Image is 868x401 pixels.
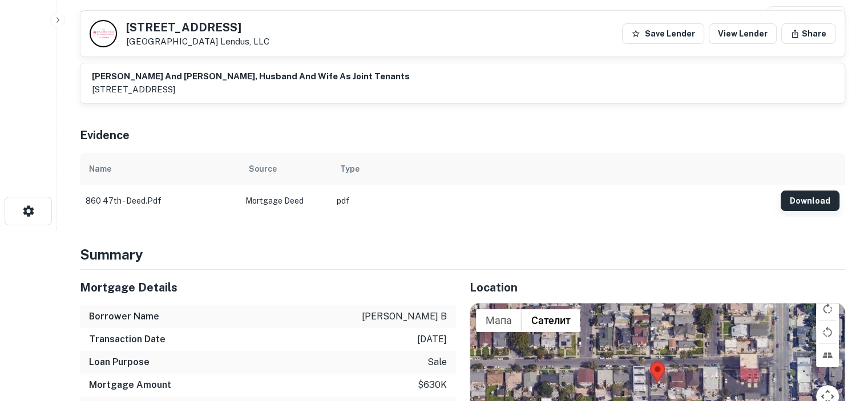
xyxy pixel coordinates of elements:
[331,153,775,185] th: Type
[89,333,165,346] h6: Transaction Date
[80,244,845,265] h4: Summary
[126,22,269,33] h5: [STREET_ADDRESS]
[80,185,240,217] td: 860 47th - deed.pdf
[249,162,277,176] div: Source
[816,297,839,320] button: Ротирајте мапу удесно
[427,355,447,369] p: sale
[240,185,331,217] td: Mortgage Deed
[522,309,580,332] button: Прикажи сателитске слике
[92,83,410,96] p: [STREET_ADDRESS]
[80,153,845,217] div: scrollable content
[92,70,410,83] h6: [PERSON_NAME] and [PERSON_NAME], husband and wife as joint tenants
[80,153,240,185] th: Name
[331,185,775,217] td: pdf
[362,310,447,323] p: [PERSON_NAME] b
[80,127,130,144] h5: Evidence
[340,162,360,176] div: Type
[89,355,150,369] h6: Loan Purpose
[476,309,522,332] button: Приказ мапе улице
[418,378,447,392] p: $630k
[89,162,111,176] div: Name
[80,279,456,296] h5: Mortgage Details
[89,378,171,392] h6: Mortgage Amount
[709,23,777,44] a: View Lender
[781,191,839,211] button: Download
[470,279,846,296] h5: Location
[80,6,168,27] h4: Buyer Details
[126,37,269,47] p: [GEOGRAPHIC_DATA]
[240,153,331,185] th: Source
[781,23,835,44] button: Share
[811,310,868,364] iframe: Chat Widget
[622,23,704,44] button: Save Lender
[89,310,159,323] h6: Borrower Name
[220,37,269,46] a: Lendus, LLC
[417,333,447,346] p: [DATE]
